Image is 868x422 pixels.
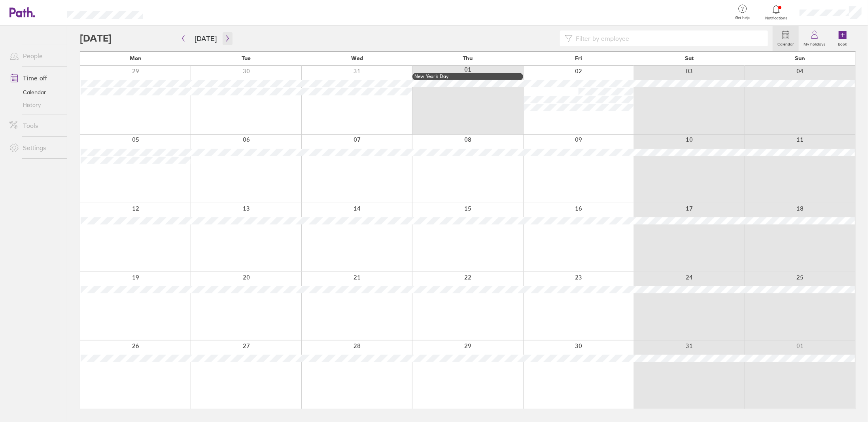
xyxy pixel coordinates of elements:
span: Mon [130,55,142,61]
span: Thu [463,55,473,61]
a: Calendar [3,86,67,99]
div: New Year’s Day [414,74,521,79]
label: My holidays [799,40,830,47]
a: Tools [3,118,67,133]
a: People [3,48,67,64]
span: Tue [242,55,251,61]
input: Filter by employee [573,31,763,46]
span: Fri [575,55,582,61]
span: Sat [685,55,694,61]
span: Wed [351,55,363,61]
a: Time off [3,70,67,86]
span: Sun [795,55,805,61]
a: Calendar [773,26,799,51]
button: [DATE] [188,32,223,45]
span: Get help [730,15,756,20]
label: Book [834,40,852,47]
a: My holidays [799,26,830,51]
label: Calendar [773,40,799,47]
span: Notifications [764,16,789,21]
a: Settings [3,140,67,156]
a: Book [830,26,855,51]
a: History [3,99,67,111]
a: Notifications [764,4,789,21]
